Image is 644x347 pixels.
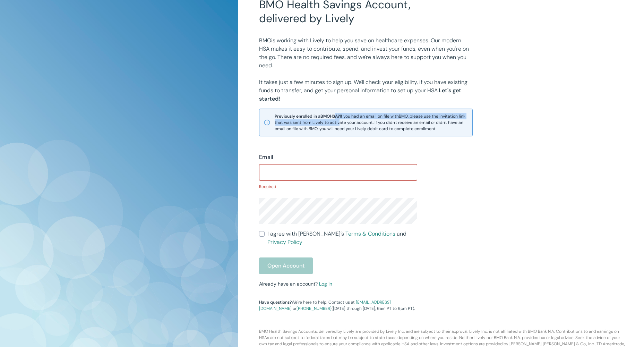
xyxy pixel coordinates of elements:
[259,184,417,190] p: Required
[259,36,473,70] p: BMO is working with Lively to help you save on healthcare expenses. Our modern HSA makes it easy ...
[267,230,417,246] span: I agree with [PERSON_NAME]’s and
[275,113,340,119] strong: Previously enrolled in a BMO HSA?
[275,113,468,132] span: If you had an email on file with BMO , please use the invitation link that was sent from Lively t...
[259,299,292,305] strong: Have questions?
[319,281,332,287] a: Log in
[297,306,332,311] a: [PHONE_NUMBER]
[259,78,473,103] p: It takes just a few minutes to sign up. We'll check your eligibility, if you have existing funds ...
[259,281,332,287] small: Already have an account?
[259,299,417,312] p: We're here to help! Contact us at or ([DATE] through [DATE], 6am PT to 6pm PT).
[345,230,395,237] a: Terms & Conditions
[259,153,273,161] label: Email
[267,238,302,246] a: Privacy Policy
